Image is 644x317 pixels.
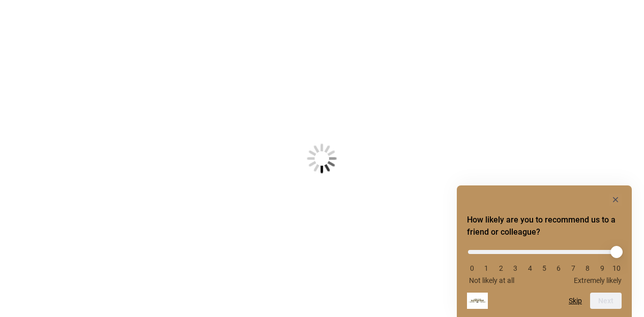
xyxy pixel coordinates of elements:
div: How likely are you to recommend us to a friend or colleague? Select an option from 0 to 10, with ... [467,242,622,284]
li: 9 [597,264,607,272]
li: 5 [539,264,549,272]
button: Next question [590,293,622,309]
img: Loading [257,93,387,224]
li: 2 [496,264,506,272]
button: Skip [569,297,582,305]
li: 4 [525,264,535,272]
button: Hide survey [609,194,622,206]
li: 0 [467,264,477,272]
li: 10 [611,264,622,272]
li: 3 [510,264,520,272]
li: 6 [553,264,564,272]
h2: How likely are you to recommend us to a friend or colleague? Select an option from 0 to 10, with ... [467,214,622,238]
span: Not likely at all [469,276,514,284]
li: 1 [481,264,491,272]
li: 8 [582,264,593,272]
span: Extremely likely [574,276,622,284]
li: 7 [568,264,578,272]
div: How likely are you to recommend us to a friend or colleague? Select an option from 0 to 10, with ... [467,194,622,309]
